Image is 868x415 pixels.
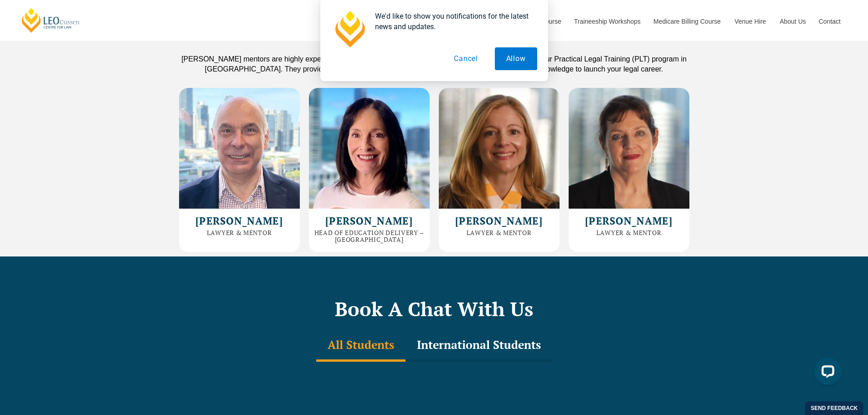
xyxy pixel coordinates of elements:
[316,330,406,362] div: All Students
[175,297,694,320] h2: Book A Chat With Us
[807,354,845,392] iframe: LiveChat chat widget
[179,88,300,209] img: Silvio De Luca Lawyer & Mentor
[309,88,430,209] img: Tracy Reeves Head of Education Delivery – QLD
[443,215,555,226] h2: [PERSON_NAME]
[573,229,685,236] h3: Lawyer & Mentor
[313,229,425,243] h3: Head of Education Delivery – [GEOGRAPHIC_DATA]
[569,88,689,209] img: Claire Humble Lawyer & Mentor
[443,229,555,236] h3: Lawyer & Mentor
[184,229,295,236] h3: Lawyer & Mentor
[368,11,537,32] div: We'd like to show you notifications for the latest news and updates.
[331,11,368,47] img: notification icon
[184,215,295,226] h2: [PERSON_NAME]
[406,330,552,362] div: International Students
[442,47,489,70] button: Cancel
[313,215,425,226] h2: [PERSON_NAME]
[495,47,537,70] button: Allow
[573,215,685,226] h2: [PERSON_NAME]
